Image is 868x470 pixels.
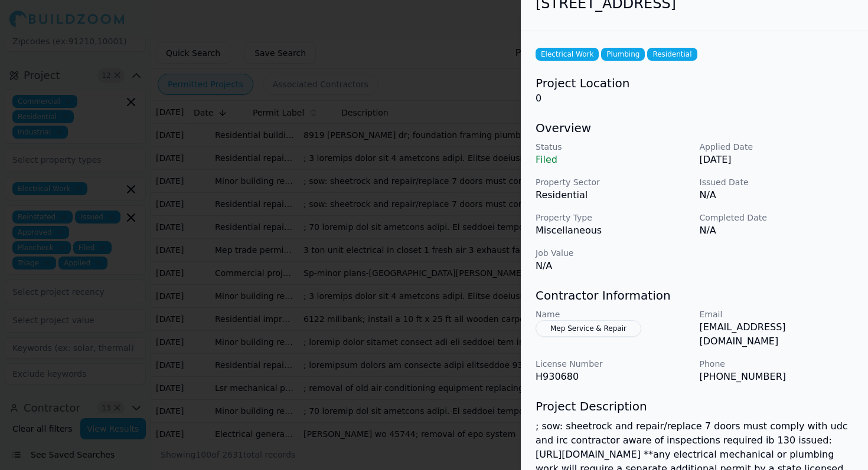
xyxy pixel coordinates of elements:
[536,259,690,273] p: N/A
[700,176,854,188] p: Issued Date
[536,141,690,153] p: Status
[536,287,854,304] h3: Contractor Information
[700,320,854,349] p: [EMAIL_ADDRESS][DOMAIN_NAME]
[536,75,854,91] h3: Project Location
[536,75,854,106] div: 0
[536,308,690,320] p: Name
[700,308,854,320] p: Email
[536,188,690,202] p: Residential
[536,224,690,238] p: Miscellaneous
[700,212,854,224] p: Completed Date
[536,120,854,136] h3: Overview
[536,320,641,337] button: Mep Service & Repair
[700,188,854,202] p: N/A
[601,48,645,61] span: Plumbing
[536,247,690,259] p: Job Value
[700,358,854,370] p: Phone
[536,153,690,167] p: Filed
[536,358,690,370] p: License Number
[536,398,854,415] h3: Project Description
[700,224,854,238] p: N/A
[536,176,690,188] p: Property Sector
[700,370,854,384] p: [PHONE_NUMBER]
[536,212,690,224] p: Property Type
[536,48,599,61] span: Electrical Work
[536,370,690,384] p: H930680
[700,153,854,167] p: [DATE]
[647,48,697,61] span: Residential
[700,141,854,153] p: Applied Date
